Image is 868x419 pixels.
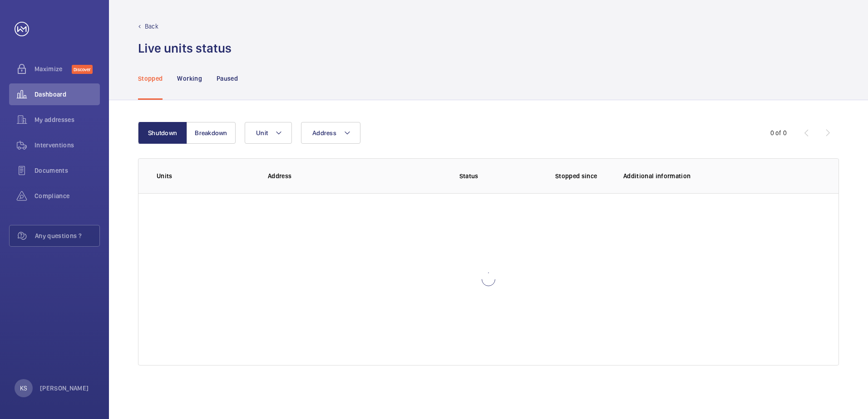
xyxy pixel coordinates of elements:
p: KS [20,384,27,393]
p: Stopped [138,74,163,83]
span: Any questions ? [35,231,99,240]
button: Shutdown [138,122,187,144]
span: Interventions [35,141,100,150]
span: Documents [35,166,100,175]
button: Unit [245,122,292,144]
p: Stopped since [555,171,609,180]
p: Back [145,22,158,31]
p: Address [268,171,397,180]
span: Compliance [35,191,100,200]
p: Units [157,171,253,180]
p: Paused [217,74,238,83]
span: Dashboard [35,90,100,99]
span: Maximize [35,64,72,73]
h1: Live units status [138,40,232,57]
button: Address [301,122,360,144]
p: Status [403,171,534,180]
p: [PERSON_NAME] [40,384,89,393]
span: Address [312,129,336,136]
span: Discover [72,65,93,74]
span: My addresses [35,115,100,124]
div: 0 of 0 [770,128,787,137]
p: Working [177,74,202,83]
span: Unit [256,129,268,136]
button: Breakdown [187,122,236,144]
p: Additional information [623,171,820,180]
